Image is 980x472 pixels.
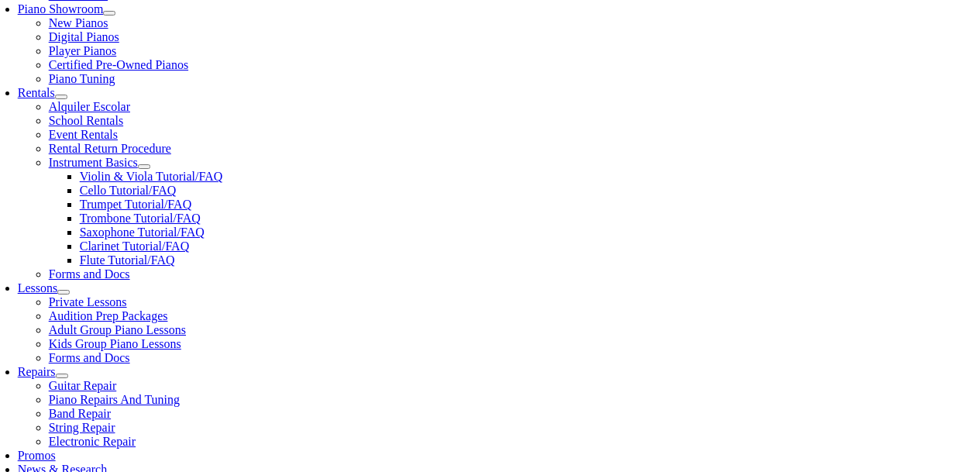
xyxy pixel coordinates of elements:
a: Event Rentals [49,128,118,141]
a: Certified Pre-Owned Pianos [49,58,188,71]
a: Forms and Docs [49,351,130,364]
a: Violin & Viola Tutorial/FAQ [80,170,223,183]
a: Band Repair [49,407,111,420]
a: Electronic Repair [49,435,136,448]
a: New Pianos [49,16,108,29]
a: Trombone Tutorial/FAQ [80,212,201,225]
button: Open submenu of Lessons [57,290,70,295]
a: Adult Group Piano Lessons [49,323,186,336]
a: School Rentals [49,114,123,127]
a: Saxophone Tutorial/FAQ [80,226,205,239]
button: Open submenu of Repairs [56,374,68,378]
a: Lessons [18,281,58,295]
a: Instrument Basics [49,156,138,169]
a: Piano Tuning [49,72,115,85]
a: Flute Tutorial/FAQ [80,253,175,267]
a: Rental Return Procedure [49,142,171,155]
a: String Repair [49,421,115,434]
a: Cello Tutorial/FAQ [80,184,177,197]
button: Open submenu of Rentals [55,95,67,99]
button: Open submenu of Piano Showroom [103,11,115,16]
a: Audition Prep Packages [49,309,168,322]
a: Piano Showroom [18,2,104,16]
a: Kids Group Piano Lessons [49,337,181,350]
a: Trumpet Tutorial/FAQ [80,198,191,211]
a: Guitar Repair [49,379,117,392]
a: Repairs [18,365,56,378]
a: Private Lessons [49,295,127,308]
a: Alquiler Escolar [49,100,130,113]
a: Promos [18,449,56,462]
button: Open submenu of Instrument Basics [138,164,150,169]
a: Player Pianos [49,44,117,57]
a: Digital Pianos [49,30,119,43]
a: Rentals [18,86,55,99]
a: Clarinet Tutorial/FAQ [80,239,190,253]
a: Piano Repairs And Tuning [49,393,180,406]
a: Forms and Docs [49,267,130,281]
